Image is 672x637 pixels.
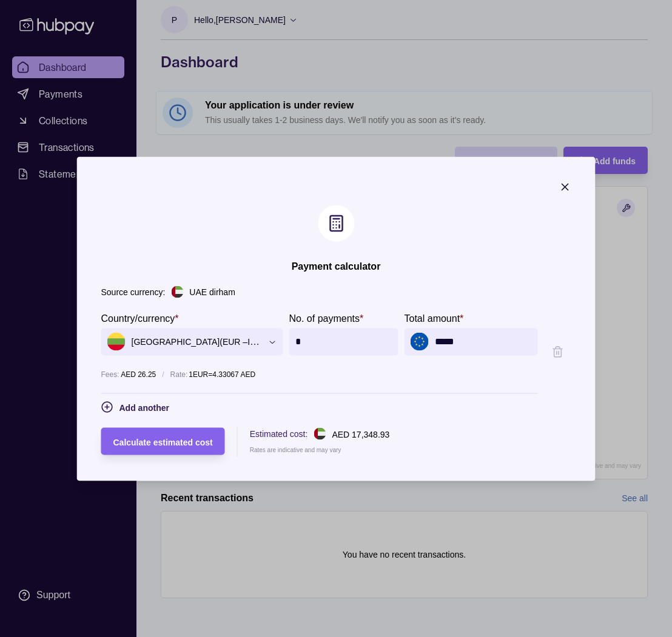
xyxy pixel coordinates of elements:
p: Fees: [101,370,119,378]
span: Add another [119,402,169,412]
p: Country/currency [101,313,175,323]
label: Total amount [405,310,464,325]
p: Rate: [170,367,188,381]
h2: Payment calculator [292,259,381,273]
p: No. of payments [289,313,360,323]
input: amounts.0.amount [435,328,532,355]
img: ae [314,427,326,439]
button: Add another [101,399,169,414]
p: UAE dirham [189,285,235,298]
img: ae [171,285,183,298]
p: Total amount [405,313,460,323]
p: Rates are indicative and may vary [250,446,341,453]
p: / [162,367,164,381]
input: amounts.0.count [295,328,392,355]
p: AED 26.25 [101,367,156,381]
span: Calculate estimated cost [113,437,213,447]
img: eu [411,333,429,351]
label: Country/currency [101,310,179,325]
p: Source currency: [101,285,166,298]
p: AED 17,348.93 [332,429,389,439]
p: 1 EUR = 4.33067 AED [189,367,255,381]
button: Calculate estimated cost [101,428,225,455]
label: No. of payments [289,310,364,325]
p: Estimated cost: [250,427,308,440]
